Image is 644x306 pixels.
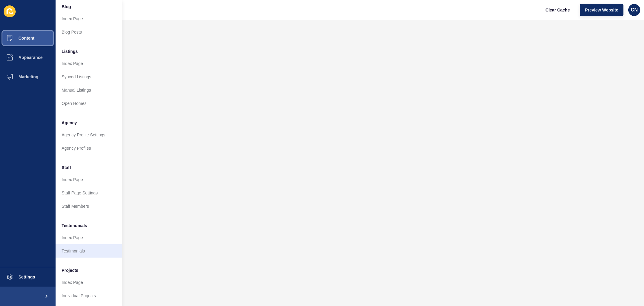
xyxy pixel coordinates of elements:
[631,7,638,13] span: CN
[56,200,122,213] a: Staff Members
[56,142,122,155] a: Agency Profiles
[56,173,122,186] a: Index Page
[56,186,122,200] a: Staff Page Settings
[62,4,71,10] span: Blog
[56,70,122,83] a: Synced Listings
[62,164,71,171] span: Staff
[56,57,122,70] a: Index Page
[56,12,122,25] a: Index Page
[56,289,122,302] a: Individual Projects
[62,120,77,126] span: Agency
[580,4,623,16] button: Preview Website
[62,267,78,273] span: Projects
[56,97,122,110] a: Open Homes
[540,4,575,16] button: Clear Cache
[62,48,78,54] span: Listings
[56,244,122,258] a: Testimonials
[56,83,122,97] a: Manual Listings
[56,25,122,39] a: Blog Posts
[546,7,570,13] span: Clear Cache
[56,128,122,142] a: Agency Profile Settings
[62,223,87,229] span: Testimonials
[585,7,618,13] span: Preview Website
[56,276,122,289] a: Index Page
[56,231,122,244] a: Index Page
